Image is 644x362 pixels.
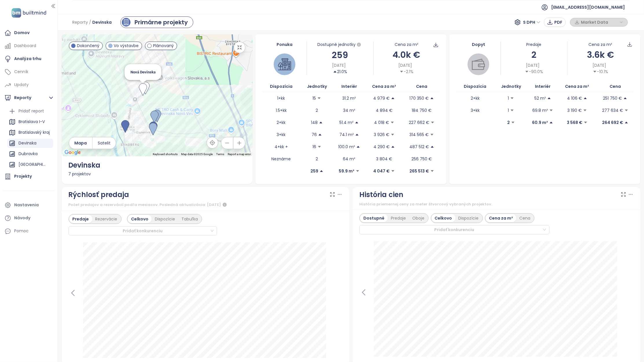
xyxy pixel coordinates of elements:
span: caret-up [549,120,553,125]
div: Updaty [14,81,29,88]
a: Domov [3,27,55,39]
div: 7 projektov [69,171,246,177]
p: 31.2 m² [342,95,356,101]
td: 4+kk + [262,141,300,153]
th: Cena [597,81,633,92]
td: 2+kk [456,92,494,104]
div: Nastavenia [14,201,39,209]
a: Terms (opens in new tab) [216,153,224,156]
p: 1 [508,95,509,101]
div: 3.6k € [567,48,634,62]
p: 69.8 m² [532,107,548,114]
div: [GEOGRAPHIC_DATA] a [GEOGRAPHIC_DATA] [7,160,53,169]
div: Cena [516,214,533,222]
div: Dashboard [14,42,36,49]
div: Dubravka [7,149,53,159]
div: Celkovo [128,215,152,223]
p: 16 [312,144,316,150]
span: [DATE] [526,62,540,68]
p: 251 750 € [603,95,622,101]
button: Satelit [93,137,116,149]
span: caret-up [583,96,587,100]
div: Dopyt [456,41,501,48]
div: Cena za m² [395,41,418,48]
span: Mapa [74,140,87,146]
td: 3+kk [262,129,300,141]
th: Jednotky [300,81,334,92]
div: Bratislavský kraj [7,128,53,137]
span: caret-up [430,96,434,100]
div: Projekty [14,173,32,180]
div: Devinska [69,160,246,171]
td: 2+kk [262,116,300,129]
div: Cena za m² [588,41,612,48]
p: 4 018 € [374,119,389,126]
td: 1+kk [262,92,300,104]
th: Jednotky [494,81,528,92]
div: 21.0% [333,68,347,75]
span: caret-down [390,120,394,125]
div: Bratislava I-V [7,117,53,127]
p: 264 692 € [602,119,623,126]
span: caret-up [319,169,323,173]
div: Dostupné jednotky [307,41,373,48]
button: Keyboard shortcuts [153,152,178,156]
div: [GEOGRAPHIC_DATA] a [GEOGRAPHIC_DATA] [19,161,46,168]
th: Dispozícia [456,81,494,92]
span: caret-down [317,145,321,149]
a: Cenník [3,66,55,78]
div: Bratislavský kraj [19,129,50,136]
th: Interiér [334,81,364,92]
div: Devinska [7,139,53,148]
div: Pridať report [7,107,53,116]
span: caret-up [391,96,395,100]
a: Report a map error [228,153,251,156]
span: caret-down [317,96,321,100]
span: caret-down [593,70,597,74]
p: 52 m² [534,95,546,101]
span: caret-down [583,108,587,112]
div: Cenník [14,68,28,75]
p: 74.1 m² [339,131,354,138]
div: Cena za m² [486,214,516,222]
a: Open this area in Google Maps (opens a new window) [63,149,82,156]
div: História priemernej ceny za meter štvorcový vybraných projektov. [359,201,634,207]
span: caret-down [549,108,553,112]
div: Domov [14,29,30,36]
p: 15 [312,95,316,101]
p: 3 568 € [567,119,582,126]
div: 2 [501,48,567,62]
span: caret-up [318,133,322,137]
p: 148 [311,119,318,126]
span: Plánovaný [153,42,174,49]
span: caret-up [356,145,360,149]
div: Návody [14,214,30,222]
p: 4 290 € [373,144,390,150]
p: 259 [310,168,318,174]
div: Počet predajov a rezervácií podľa mesiacov. Posledná aktualizácia: [DATE] [69,201,343,208]
span: caret-down [391,169,395,173]
span: caret-down [430,169,434,173]
span: PDF [554,19,562,25]
span: Reporty [72,17,88,27]
div: Pomoc [14,227,29,235]
p: 4 979 € [373,95,390,101]
img: Google [63,149,82,156]
div: Rýchlosť predaja [69,189,129,200]
th: Cena za m² [364,81,404,92]
p: 3 804 € [376,156,392,162]
div: Bratislava I-V [19,118,45,125]
img: wallet [472,58,485,71]
p: 227 662 € [409,119,429,126]
a: Dashboard [3,40,55,52]
div: button [573,18,625,27]
th: Interiér [528,81,557,92]
p: 314 565 € [409,131,429,138]
p: 4 106 € [567,95,582,101]
div: Devinska [19,140,36,147]
th: Cena [404,81,439,92]
div: Predaje [501,41,567,48]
